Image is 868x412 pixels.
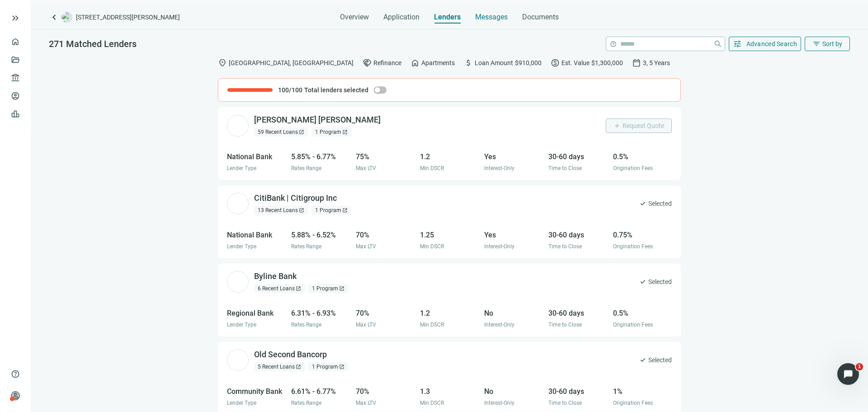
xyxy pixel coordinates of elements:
span: Rates Range [291,322,321,328]
span: Interest-Only [484,400,514,406]
span: Selected [648,277,672,287]
span: open_in_new [342,129,348,135]
span: open_in_new [299,208,304,213]
span: Rates Range [291,400,321,406]
span: 3, 5 Years [643,58,670,68]
span: Origination Fees [613,322,653,328]
div: 30-60 days [548,151,607,162]
span: Lenders [434,13,461,22]
span: Lender Type [227,322,256,328]
div: 30-60 days [548,386,607,397]
div: 1% [613,386,672,397]
span: Overview [340,13,369,22]
div: 1 Program [311,128,351,137]
div: Regional Bank [227,308,286,319]
span: Interest-Only [484,243,514,250]
div: 6.31% - 6.93% [291,308,350,319]
div: 5.88% - 6.52% [291,229,350,241]
span: calendar_today [632,58,641,67]
span: open_in_new [296,286,301,291]
div: 75% [356,151,415,162]
span: Origination Fees [613,400,653,406]
span: open_in_new [299,129,304,135]
span: Min DSCR [420,400,444,406]
div: 1 Program [308,362,348,371]
span: Advanced Search [746,40,797,47]
span: open_in_new [339,286,344,291]
span: Interest-Only [484,165,514,171]
div: 6 Recent Loans [254,284,305,293]
div: Community Bank [227,386,286,397]
span: Max LTV [356,400,376,406]
a: keyboard_arrow_left [49,12,60,23]
div: 5 Recent Loans [254,362,305,371]
span: help [11,369,20,379]
span: location_on [218,58,227,67]
img: deal-logo [61,12,72,23]
span: check [639,356,646,364]
span: [GEOGRAPHIC_DATA], [GEOGRAPHIC_DATA] [229,58,354,68]
div: 1 Program [311,206,351,215]
span: handshake [363,58,372,67]
span: account_balance [11,73,17,82]
span: Selected [648,199,672,208]
span: $1,300,000 [591,58,623,68]
span: Time to Close [548,243,582,250]
span: attach_money [464,58,473,67]
span: Apartments [421,58,455,68]
div: Old Second Bancorp [254,349,327,360]
span: person [11,391,20,400]
span: Lender Type [227,400,256,406]
span: Rates Range [291,243,321,250]
div: Yes [484,229,543,241]
span: Max LTV [356,243,376,250]
span: Max LTV [356,165,376,171]
button: addRequest Quote [606,118,672,133]
span: Application [383,13,420,22]
div: 0.75% [613,229,672,241]
div: 70% [356,229,415,241]
span: Rates Range [291,165,321,171]
span: Messages [475,13,508,21]
span: Refinance [373,58,401,68]
span: check [639,200,646,207]
span: 1 [856,363,863,370]
span: Interest-Only [484,322,514,328]
div: 70% [356,386,415,397]
div: 0.5% [613,151,672,162]
span: tune [733,39,742,48]
span: help [610,41,617,47]
div: 70% [356,308,415,319]
div: [PERSON_NAME] [PERSON_NAME] [254,114,381,126]
div: 30-60 days [548,308,607,319]
button: keyboard_double_arrow_right [10,13,21,24]
span: 100/100 [278,85,302,95]
span: open_in_new [339,364,344,369]
span: Documents [522,13,559,22]
div: 6.61% - 6.77% [291,386,350,397]
span: Origination Fees [613,165,653,171]
span: home [410,58,420,67]
div: Byline Bank [254,271,297,282]
div: 5.85% - 6.77% [291,151,350,162]
span: Time to Close [548,165,582,171]
span: $910,000 [515,58,542,68]
span: open_in_new [342,208,348,213]
span: filter_list [812,40,821,48]
div: 0.5% [613,308,672,319]
span: Min DSCR [420,165,444,171]
button: filter_listSort by [805,37,850,51]
div: 30-60 days [548,229,607,241]
span: Total lenders selected [304,85,368,95]
span: 271 Matched Lenders [49,38,137,49]
span: check [639,278,646,285]
div: 1.2 [420,308,479,319]
iframe: Intercom live chat [837,363,859,385]
span: Origination Fees [613,243,653,250]
div: 1.3 [420,386,479,397]
div: 1.25 [420,229,479,241]
span: Min DSCR [420,322,444,328]
div: National Bank [227,229,286,241]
